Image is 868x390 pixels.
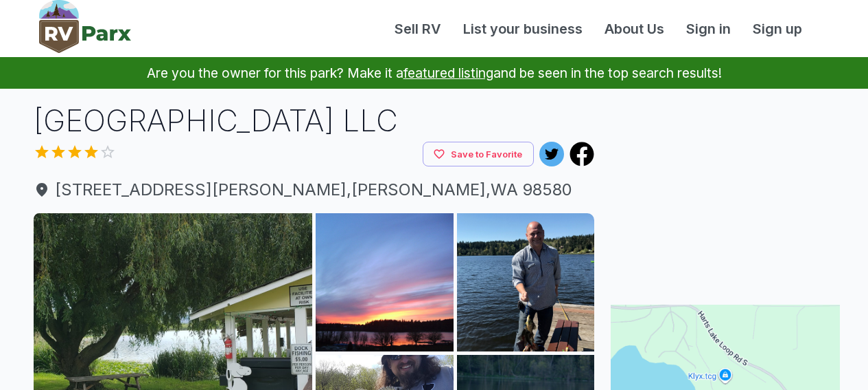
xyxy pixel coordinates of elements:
a: Sell RV [384,19,452,39]
a: [STREET_ADDRESS][PERSON_NAME],[PERSON_NAME],WA 98580 [34,177,595,202]
a: About Us [594,19,675,39]
a: Sign up [742,19,813,39]
a: List your business [452,19,594,39]
p: Are you the owner for this park? Make it a and be seen in the top search results! [16,57,852,89]
a: Sign in [675,19,742,39]
button: Save to Favorite [423,142,534,167]
span: [STREET_ADDRESS][PERSON_NAME] , [PERSON_NAME] , WA 98580 [34,177,595,202]
h1: [GEOGRAPHIC_DATA] LLC [34,100,595,142]
img: AAcXr8o5MDRw5NBBNdDR8d5vxIYPb07kYL_aI-ykVCGjfWbsRaLofxroKWlUk--hAnXFNe3fni5EeASD7tdITsBS7e4_57o3W... [457,213,595,351]
img: AAcXr8pSOdqyA1swTeFFiAZGqldI5x2N-PiVbfNHGbwpbdouqZfQeRSqw9TWBp4yMcIUVqI8x7-jsKATpnZbqImm499O6zF48... [316,213,454,351]
a: featured listing [403,65,493,81]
